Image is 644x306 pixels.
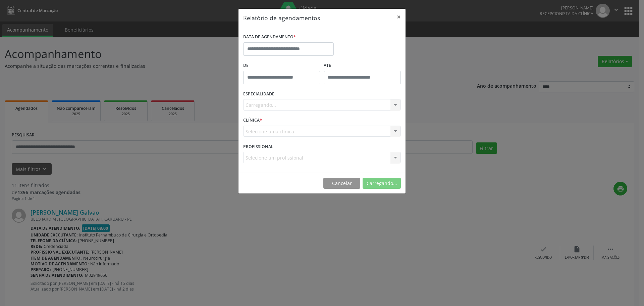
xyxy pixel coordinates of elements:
[392,9,406,25] button: Close
[243,141,273,152] label: PROFISSIONAL
[243,13,320,22] h5: Relatório de agendamentos
[243,89,274,99] label: ESPECIALIDADE
[243,60,320,71] label: De
[324,60,401,71] label: ATÉ
[323,178,360,189] button: Cancelar
[243,32,296,42] label: DATA DE AGENDAMENTO
[363,178,401,189] button: Carregando...
[243,115,262,126] label: CLÍNICA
